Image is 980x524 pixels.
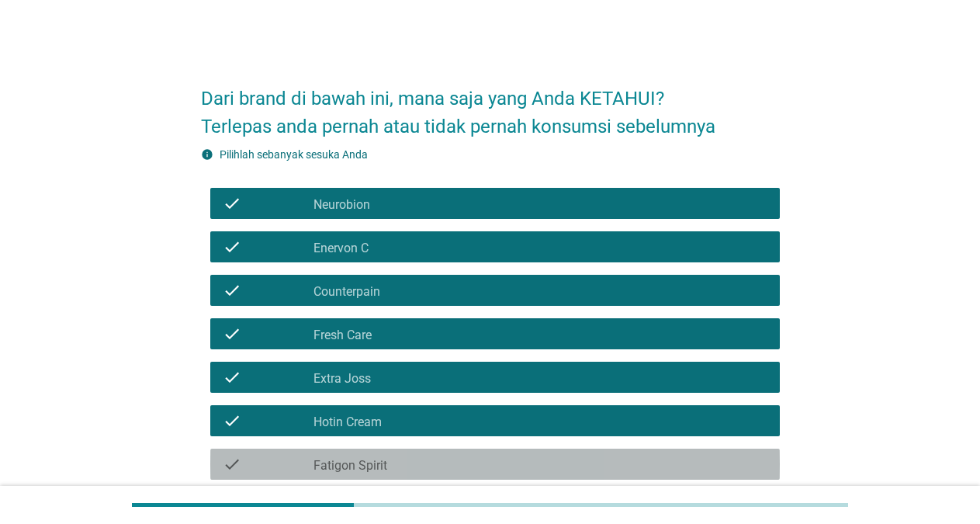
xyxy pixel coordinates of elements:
[313,328,372,343] label: Fresh Care
[223,238,241,256] i: check
[313,458,387,474] label: Fatigon Spirit
[223,411,241,430] i: check
[201,69,780,141] h2: Dari brand di bawah ini, mana saja yang Anda KETAHUI? Terlepas anda pernah atau tidak pernah kons...
[313,371,371,387] label: Extra Joss
[223,324,241,343] i: check
[313,415,382,430] label: Hotin Cream
[223,281,241,300] i: check
[223,455,241,474] i: check
[220,148,368,161] label: Pilihlah sebanyak sesuka Anda
[313,284,380,300] label: Counterpain
[313,241,369,256] label: Enervon C
[223,194,241,213] i: check
[201,148,213,161] i: info
[313,197,370,213] label: Neurobion
[223,368,241,387] i: check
